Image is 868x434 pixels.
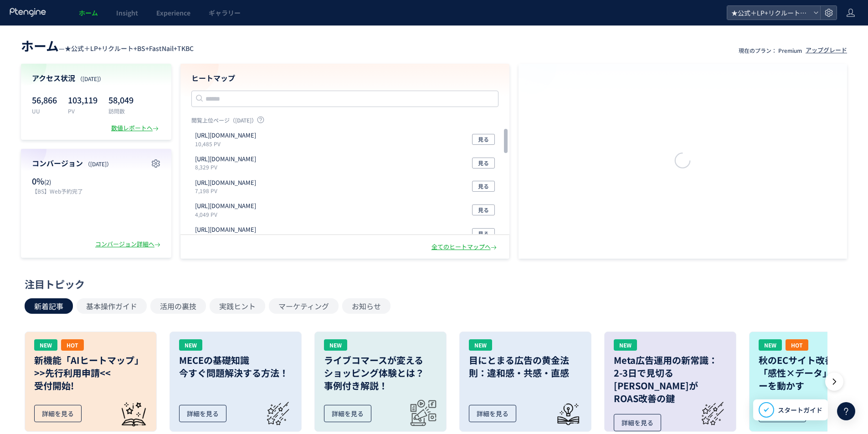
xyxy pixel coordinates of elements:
p: https://tcb-beauty.net/menu/kumatori_injection_02 [195,202,256,210]
button: 見る [472,158,495,168]
span: ★公式＋LP+リクルート+BS+FastNail+TKBC [65,44,194,53]
span: ギャラリー [209,8,241,17]
button: お知らせ [342,298,390,314]
div: NEW [759,339,782,351]
div: 注目トピック [25,277,839,291]
div: NEW [324,339,347,351]
span: ホーム [21,36,59,55]
span: スタートガイド [778,405,822,415]
a: NEWMECEの基礎知識今すぐ問題解決する方法！詳細を見る [169,332,302,432]
span: ★公式＋LP+リクルート+BS+FastNail+TKBC [729,6,810,20]
button: 見る [472,228,495,239]
p: 0% [32,175,92,187]
p: https://tcb-beauty.net/menu/bnls-diet [195,131,256,140]
span: 見る [478,158,489,168]
div: 詳細を見る [34,405,82,422]
p: 3,388 PV [195,234,260,242]
p: PV [68,107,98,115]
p: 4,049 PV [195,210,260,218]
h3: 新機能「AIヒートマップ」 >>先行利用申請<< 受付開始! [34,354,147,392]
p: 【BS】Web予約完了 [32,187,92,195]
span: 見る [478,204,489,215]
p: UU [32,107,57,115]
div: 全てのヒートマップへ [431,243,498,251]
div: 詳細を見る [469,405,516,422]
p: 8,329 PV [195,163,260,171]
h4: コンバージョン [32,158,160,168]
a: NEWライブコマースが変えるショッピング体験とは？事例付き解説！詳細を見る [314,332,447,432]
p: 103,119 [68,92,98,107]
div: NEW [34,339,57,351]
button: マーケティング [269,298,339,314]
div: HOT [786,339,808,351]
a: NEWMeta広告運用の新常識：2-3日で見切る[PERSON_NAME]がROAS改善の鍵詳細を見る [604,332,736,432]
a: NEWHOT新機能「AIヒートマップ」>>先行利用申請<<受付開始!詳細を見る [25,332,157,432]
span: （[DATE]） [77,75,104,82]
div: 詳細を見る [324,405,371,422]
div: NEW [614,339,637,351]
span: （[DATE]） [85,160,112,168]
span: 見る [478,181,489,192]
button: 見る [472,134,495,145]
button: 新着記事 [25,298,73,314]
span: 見る [478,228,489,239]
h4: アクセス状況 [32,73,160,83]
div: アップグレード [806,46,847,55]
button: 基本操作ガイド [77,298,147,314]
h4: ヒートマップ [191,73,498,83]
span: Experience [156,8,190,17]
span: (2) [44,178,51,186]
p: https://fastnail.app [195,155,256,163]
p: 7,198 PV [195,187,260,194]
span: ホーム [79,8,98,17]
h3: MECEの基礎知識 今すぐ問題解決する方法！ [179,354,292,379]
h3: ライブコマースが変える ショッピング体験とは？ 事例付き解説！ [324,354,437,392]
button: 見る [472,204,495,215]
button: 活用の裏技 [150,298,206,314]
div: 詳細を見る [179,405,226,422]
h3: Meta広告運用の新常識： 2-3日で見切る[PERSON_NAME]が ROAS改善の鍵 [614,354,727,405]
p: 10,485 PV [195,140,260,148]
div: NEW [469,339,492,351]
div: コンバージョン詳細へ [95,240,162,249]
p: 58,049 [108,92,134,107]
h3: 目にとまる広告の黄金法則：違和感・共感・直感 [469,354,582,379]
span: Insight [116,8,138,17]
button: 見る [472,181,495,192]
span: 見る [478,134,489,145]
p: https://t-c-b-biyougeka.com [195,225,256,234]
p: 56,866 [32,92,57,107]
div: 数値レポートへ [111,124,160,133]
p: https://tcb-beauty.net/menu/coupon_october_crm [195,179,256,187]
p: 閲覧上位ページ（[DATE]） [191,116,498,128]
p: 訪問数 [108,107,134,115]
button: 実践ヒント [210,298,265,314]
div: HOT [61,339,84,351]
div: NEW [179,339,202,351]
div: — [21,36,194,55]
a: NEW目にとまる広告の黄金法則：違和感・共感・直感詳細を見る [459,332,591,432]
p: 現在のプラン： Premium [739,46,802,54]
div: 詳細を見る [614,414,661,431]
